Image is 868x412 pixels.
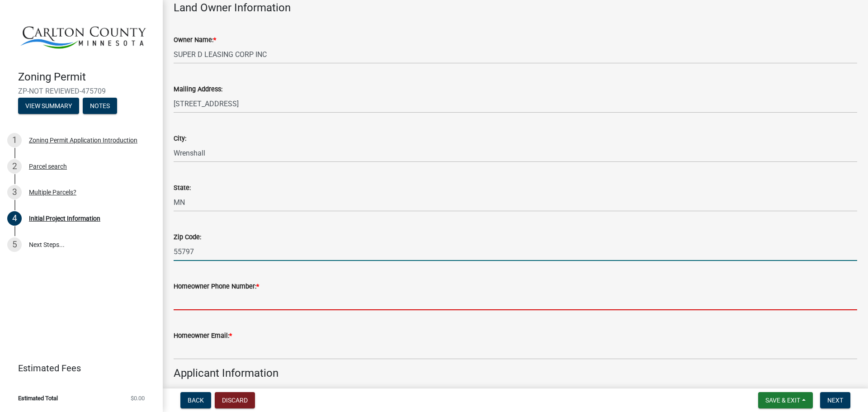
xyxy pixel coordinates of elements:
[29,137,137,143] div: Zoning Permit Application Introduction
[827,397,843,404] span: Next
[18,103,79,110] wm-modal-confirm: Summary
[174,284,259,290] label: Homeowner Phone Number:
[174,234,201,241] label: Zip Code:
[7,359,148,377] a: Estimated Fees
[174,185,191,191] label: State:
[83,103,117,110] wm-modal-confirm: Notes
[174,333,232,339] label: Homeowner Email:
[29,163,67,170] div: Parcel search
[7,237,22,252] div: 5
[83,98,117,114] button: Notes
[174,367,857,380] h4: Applicant Information
[180,392,211,408] button: Back
[188,397,204,404] span: Back
[7,211,22,226] div: 4
[29,189,76,195] div: Multiple Parcels?
[174,1,857,14] h4: Land Owner Information
[18,87,145,95] span: ZP-NOT REVIEWED-475709
[7,133,22,147] div: 1
[174,86,222,93] label: Mailing Address:
[758,392,813,408] button: Save & Exit
[18,9,148,61] img: Carlton County, Minnesota
[131,395,145,401] span: $0.00
[18,98,79,114] button: View Summary
[7,159,22,174] div: 2
[215,392,255,408] button: Discard
[820,392,850,408] button: Next
[18,71,156,84] h4: Zoning Permit
[174,37,216,43] label: Owner Name:
[18,395,58,401] span: Estimated Total
[174,136,186,142] label: City:
[765,397,800,404] span: Save & Exit
[29,215,100,222] div: Initial Project Information
[7,185,22,199] div: 3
